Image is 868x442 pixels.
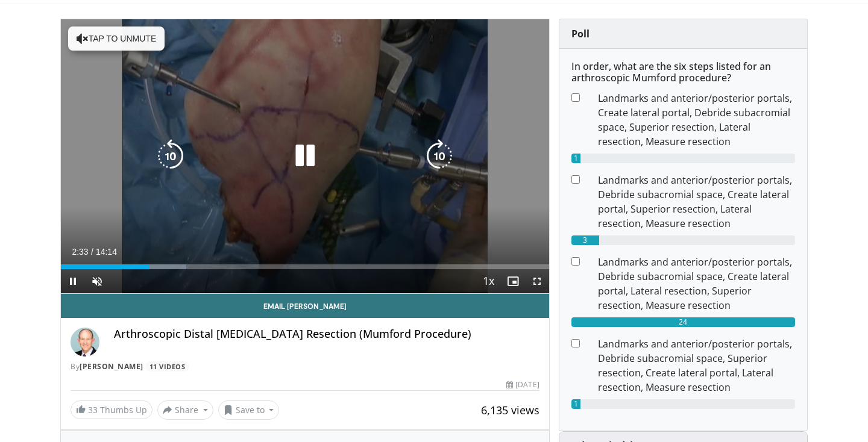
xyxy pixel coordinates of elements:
[61,19,549,294] video-js: Video Player
[571,154,580,163] div: 1
[157,400,213,420] button: Share
[571,61,795,84] h6: In order, what are the six steps listed for an arthroscopic Mumford procedure?
[145,361,189,372] a: 11 Videos
[589,255,804,313] dd: Landmarks and anterior/posterior portals, Debride subacromial space, Create lateral portal, Later...
[85,269,109,293] button: Unmute
[477,269,501,293] button: Playback Rate
[589,173,804,231] dd: Landmarks and anterior/posterior portals, Debride subacromial space, Create lateral portal, Super...
[571,317,795,327] div: 24
[88,404,98,416] span: 33
[589,337,804,394] dd: Landmarks and anterior/posterior portals, Debride subacromial space, Superior resection, Create l...
[481,403,539,417] span: 6,135 views
[506,379,539,390] div: [DATE]
[61,294,549,318] a: Email [PERSON_NAME]
[91,247,93,257] span: /
[218,400,280,420] button: Save to
[61,269,85,293] button: Pause
[571,399,580,409] div: 1
[114,328,539,341] h4: Arthroscopic Distal [MEDICAL_DATA] Resection (Mumford Procedure)
[589,91,804,149] dd: Landmarks and anterior/posterior portals, Create lateral portal, Debride subacromial space, Super...
[71,400,153,419] a: 33 Thumbs Up
[80,361,143,372] a: [PERSON_NAME]
[96,247,117,257] span: 14:14
[571,27,590,40] strong: Poll
[501,269,525,293] button: Enable picture-in-picture mode
[525,269,549,293] button: Fullscreen
[61,264,549,269] div: Progress Bar
[571,235,599,245] div: 3
[68,26,165,51] button: Tap to unmute
[72,247,88,257] span: 2:33
[71,328,99,356] img: Avatar
[71,361,539,372] div: By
